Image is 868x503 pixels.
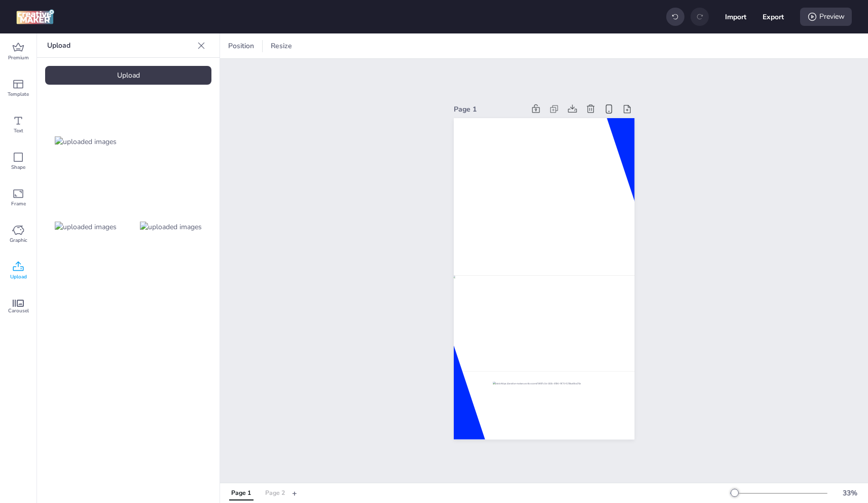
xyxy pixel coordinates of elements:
button: Export [763,6,784,27]
span: Shape [11,163,25,171]
div: Tabs [224,484,292,502]
p: Upload [47,33,193,58]
button: Import [725,6,746,27]
img: uploaded images [55,136,117,147]
div: Preview [800,8,852,26]
div: Page 1 [231,489,251,498]
span: Frame [11,200,26,208]
img: logo Creative Maker [16,9,54,24]
span: Upload [10,273,27,281]
span: Premium [8,54,29,62]
img: uploaded images [55,222,117,232]
div: 33 % [838,488,862,498]
span: Graphic [10,236,27,244]
span: Position [226,41,256,51]
div: Page 2 [265,489,285,498]
span: Carousel [8,307,29,315]
div: Upload [45,66,211,85]
button: + [292,484,297,502]
span: Template [8,90,29,98]
div: Page 1 [454,104,525,115]
img: uploaded images [140,222,202,232]
span: Resize [269,41,294,51]
span: Text [14,127,23,135]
